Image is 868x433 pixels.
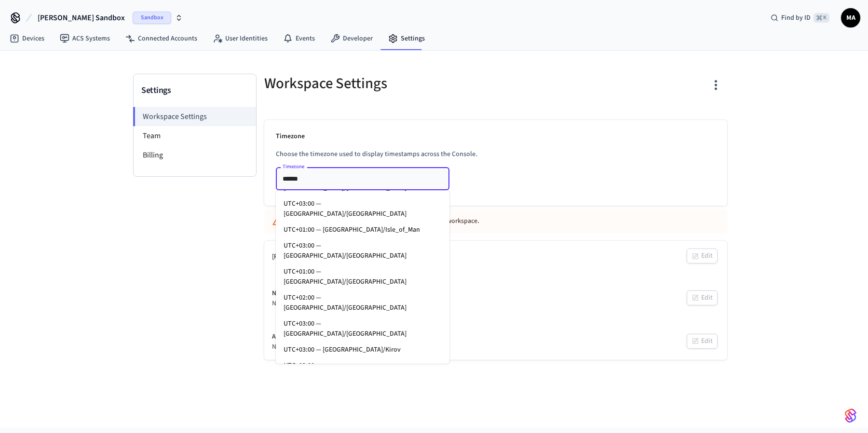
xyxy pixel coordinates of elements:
[276,149,716,159] p: Choose the timezone used to display timestamps across the Console.
[133,12,171,24] span: Sandbox
[134,145,256,165] li: Billing
[38,12,125,24] span: [PERSON_NAME] Sandbox
[52,30,118,47] a: ACS Systems
[276,196,449,222] li: UTC+03:00 — [GEOGRAPHIC_DATA]/[GEOGRAPHIC_DATA]
[841,8,860,27] button: MA
[272,252,347,262] div: [PERSON_NAME] Sandbox
[842,9,859,26] span: MA
[763,9,837,26] div: Find by ID⌘ K
[276,238,449,264] li: UTC+03:00 — [GEOGRAPHIC_DATA]/[GEOGRAPHIC_DATA]
[276,290,449,316] li: UTC+02:00 — [GEOGRAPHIC_DATA]/[GEOGRAPHIC_DATA]
[288,212,646,230] div: You cannot view/edit workspace settings of a sandbox workspace.
[205,30,275,47] a: User Identities
[814,13,829,23] span: ⌘ K
[781,13,811,23] span: Find by ID
[276,131,716,142] p: Timezone
[276,264,449,290] li: UTC+01:00 — [GEOGRAPHIC_DATA]/[GEOGRAPHIC_DATA]
[2,30,52,47] a: Devices
[275,30,323,47] a: Events
[323,30,380,47] a: Developer
[141,84,248,97] h3: Settings
[380,30,433,47] a: Settings
[272,299,342,309] div: Not Set
[272,332,329,342] div: Assa Abloy Settings
[276,342,449,358] li: UTC+03:00 — [GEOGRAPHIC_DATA]/Kirov
[272,342,329,352] div: Not Set
[133,107,256,126] li: Workspace Settings
[276,316,449,342] li: UTC+03:00 — [GEOGRAPHIC_DATA]/[GEOGRAPHIC_DATA]
[276,358,449,384] li: UTC+03:00 — [GEOGRAPHIC_DATA]/[GEOGRAPHIC_DATA]
[118,30,205,47] a: Connected Accounts
[283,163,304,170] label: Timezone
[134,126,256,145] li: Team
[264,74,490,93] h5: Workspace Settings
[272,289,342,299] div: Nest Developer Settings
[845,408,856,423] img: SeamLogoGradient.69752ec5.svg
[276,222,449,238] li: UTC+01:00 — [GEOGRAPHIC_DATA]/Isle_of_Man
